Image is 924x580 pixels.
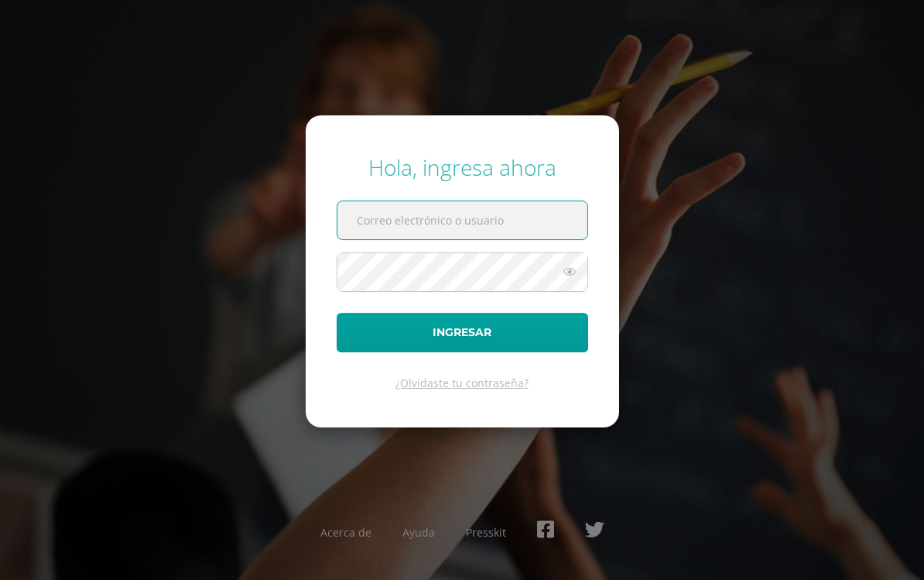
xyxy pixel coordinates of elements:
[320,525,371,540] a: Acerca de
[395,376,529,390] a: ¿Olvidaste tu contraseña?
[337,201,587,239] input: Correo electrónico o usuario
[402,525,435,540] a: Ayuda
[337,313,588,352] button: Ingresar
[337,153,588,182] div: Hola, ingresa ahora
[466,525,506,540] a: Presskit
